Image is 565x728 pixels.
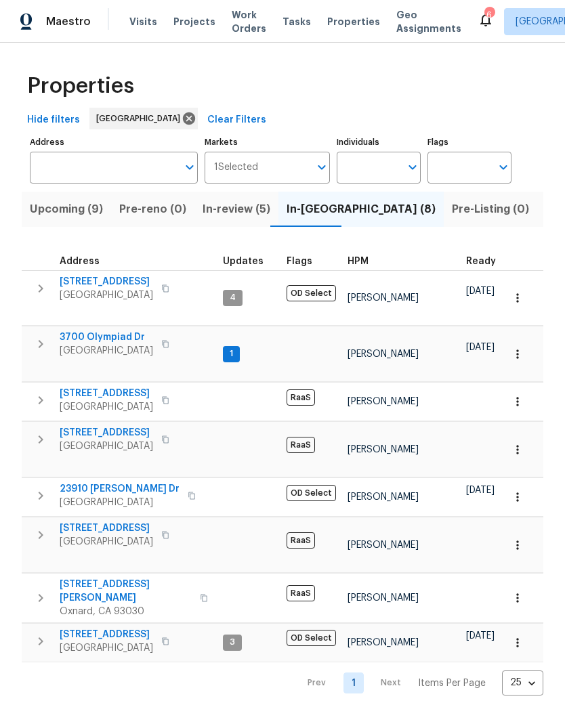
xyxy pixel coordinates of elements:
span: In-[GEOGRAPHIC_DATA] (8) [287,200,436,219]
span: RaaS [287,532,315,549]
span: 23910 [PERSON_NAME] Dr [60,482,180,496]
span: [PERSON_NAME] [348,540,419,550]
span: Work Orders [232,8,266,35]
span: In-review (5) [203,200,270,219]
span: Maestro [46,15,91,28]
span: [DATE] [466,486,495,495]
span: [STREET_ADDRESS] [60,426,153,440]
span: OD Select [287,485,336,501]
span: 1 [224,348,238,360]
span: [GEOGRAPHIC_DATA] [60,641,153,655]
div: 25 [502,665,543,700]
span: [PERSON_NAME] [348,593,419,603]
span: [DATE] [466,631,495,641]
span: [GEOGRAPHIC_DATA] [60,496,180,509]
span: 3 [224,637,240,648]
label: Markets [205,138,331,146]
span: [PERSON_NAME] [348,445,419,454]
span: [PERSON_NAME] [348,638,419,647]
button: Open [180,158,199,177]
span: Properties [27,79,134,93]
span: [STREET_ADDRESS] [60,275,153,288]
span: [PERSON_NAME] [348,397,419,406]
span: [STREET_ADDRESS] [60,521,153,535]
span: HPM [348,257,369,266]
span: Upcoming (9) [30,200,103,219]
nav: Pagination Navigation [295,670,543,695]
span: Ready [466,257,496,266]
span: RaaS [287,437,315,453]
span: [DATE] [466,286,495,296]
span: Tasks [282,17,311,26]
span: [PERSON_NAME] [348,492,419,502]
span: [STREET_ADDRESS] [60,387,153,400]
span: [PERSON_NAME] [348,349,419,359]
span: Oxnard, CA 93030 [60,605,192,618]
button: Hide filters [22,108,85,133]
span: RaaS [287,389,315,406]
span: [GEOGRAPHIC_DATA] [60,535,153,549]
label: Address [30,138,198,146]
span: Visits [129,15,157,28]
span: Flags [287,257,312,266]
span: 1 Selected [214,162,258,173]
button: Open [494,158,513,177]
span: Pre-Listing (0) [452,200,529,219]
span: Clear Filters [207,112,266,129]
span: [GEOGRAPHIC_DATA] [96,112,186,125]
a: Goto page 1 [343,672,364,693]
div: [GEOGRAPHIC_DATA] [89,108,198,129]
div: Earliest renovation start date (first business day after COE or Checkout) [466,257,508,266]
span: Projects [173,15,215,28]
span: Geo Assignments [396,8,461,35]
button: Open [403,158,422,177]
span: Pre-reno (0) [119,200,186,219]
span: 4 [224,292,241,303]
span: OD Select [287,285,336,301]
span: Address [60,257,100,266]
button: Clear Filters [202,108,272,133]
label: Flags [427,138,511,146]
button: Open [312,158,331,177]
span: [DATE] [466,343,495,352]
span: [PERSON_NAME] [348,293,419,303]
span: 3700 Olympiad Dr [60,330,153,344]
label: Individuals [337,138,421,146]
span: Hide filters [27,112,80,129]
span: [STREET_ADDRESS] [60,628,153,641]
span: [GEOGRAPHIC_DATA] [60,344,153,358]
span: Updates [223,257,264,266]
span: Properties [327,15,380,28]
span: RaaS [287,585,315,601]
span: [STREET_ADDRESS][PERSON_NAME] [60,578,192,605]
span: OD Select [287,630,336,646]
span: [GEOGRAPHIC_DATA] [60,288,153,302]
p: Items Per Page [418,677,486,690]
span: [GEOGRAPHIC_DATA] [60,440,153,453]
div: 6 [484,8,494,22]
span: [GEOGRAPHIC_DATA] [60,400,153,414]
